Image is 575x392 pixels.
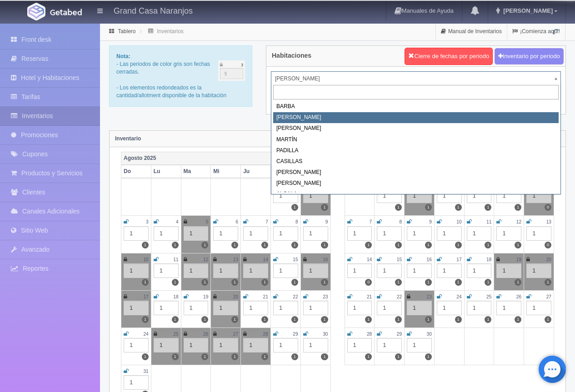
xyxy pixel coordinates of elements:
[273,167,559,178] div: [PERSON_NAME]
[273,134,559,145] div: MARTÍN
[273,156,559,167] div: CASILLAS
[273,112,559,123] div: [PERSON_NAME]
[273,123,559,134] div: [PERSON_NAME]
[273,145,559,156] div: PADILLA
[273,101,559,112] div: BARBA
[273,178,559,189] div: [PERSON_NAME]
[273,189,559,200] div: ALCALA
